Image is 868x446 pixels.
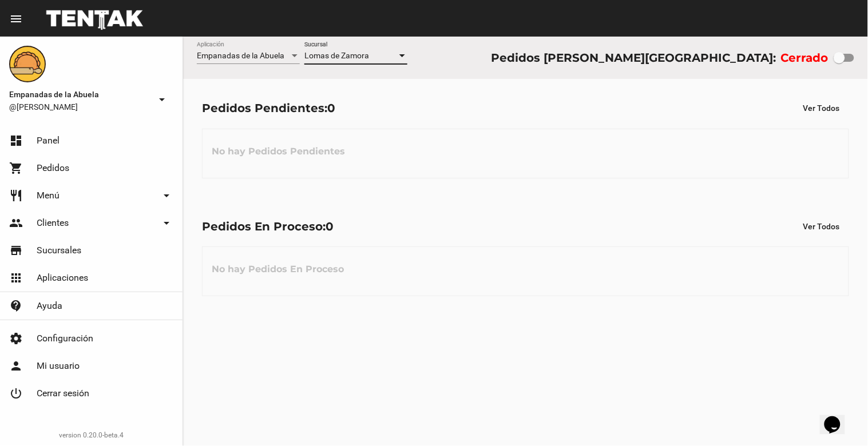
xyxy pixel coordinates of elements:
span: Sucursales [37,245,81,256]
span: Panel [37,135,60,146]
div: Pedidos En Proceso: [202,217,334,236]
mat-icon: apps [9,271,23,285]
mat-icon: contact_support [9,299,23,313]
h3: No hay Pedidos En Proceso [203,252,353,286]
span: Aplicaciones [37,272,88,284]
span: Ver Todos [803,103,840,113]
span: Menú [37,190,60,201]
button: Ver Todos [794,98,849,118]
div: version 0.20.0-beta.4 [9,429,173,441]
mat-icon: arrow_drop_down [160,216,173,230]
mat-icon: restaurant [9,189,23,202]
button: Ver Todos [794,216,849,237]
span: Empanadas de la Abuela [197,51,284,60]
span: Clientes [37,217,69,229]
span: 0 [327,101,335,115]
span: Empanadas de la Abuela [9,87,150,101]
mat-icon: person [9,359,23,373]
label: Cerrado [781,49,829,67]
span: Configuración [37,333,93,344]
img: f0136945-ed32-4f7c-91e3-a375bc4bb2c5.png [9,46,46,82]
span: Mi usuario [37,360,80,372]
mat-icon: dashboard [9,134,23,148]
span: 0 [326,220,334,233]
mat-icon: arrow_drop_down [160,189,173,202]
mat-icon: people [9,216,23,230]
span: Ver Todos [803,222,840,231]
span: Pedidos [37,162,69,174]
span: Lomas de Zamora [304,51,369,60]
mat-icon: menu [9,12,23,26]
mat-icon: power_settings_new [9,387,23,400]
div: Pedidos Pendientes: [202,99,335,117]
mat-icon: settings [9,332,23,345]
h3: No hay Pedidos Pendientes [203,134,354,169]
mat-icon: shopping_cart [9,161,23,175]
mat-icon: arrow_drop_down [155,93,169,106]
span: @[PERSON_NAME] [9,101,150,113]
iframe: chat widget [820,400,857,435]
div: Pedidos [PERSON_NAME][GEOGRAPHIC_DATA]: [491,49,776,67]
span: Cerrar sesión [37,388,89,399]
span: Ayuda [37,300,62,312]
mat-icon: store [9,244,23,257]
